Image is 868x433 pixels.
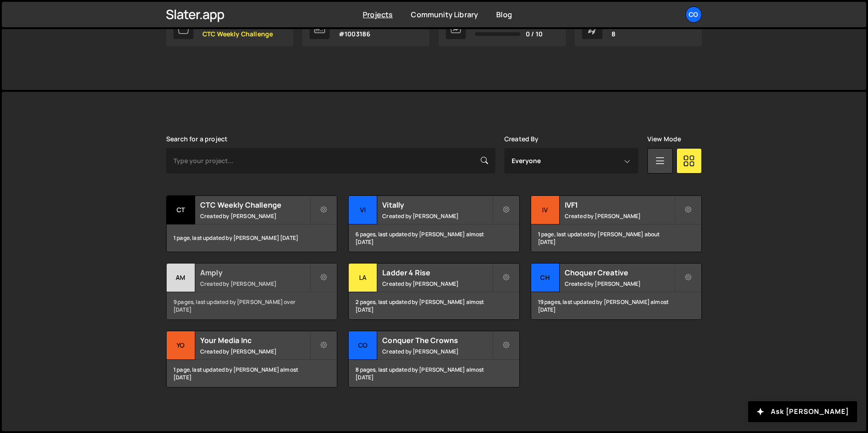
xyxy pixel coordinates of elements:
[531,195,702,252] a: IV IVF1 Created by [PERSON_NAME] 1 page, last updated by [PERSON_NAME] about [DATE]
[167,331,195,360] div: Yo
[382,348,492,355] small: Created by [PERSON_NAME]
[565,268,674,278] h2: Choquer Creative
[167,360,337,387] div: 1 page, last updated by [PERSON_NAME] almost [DATE]
[565,280,674,288] small: Created by [PERSON_NAME]
[531,292,701,319] div: 19 pages, last updated by [PERSON_NAME] almost [DATE]
[166,148,495,174] input: Type your project...
[348,195,519,252] a: Vi Vitally Created by [PERSON_NAME] 6 pages, last updated by [PERSON_NAME] almost [DATE]
[348,263,519,320] a: La Ladder 4 Rise Created by [PERSON_NAME] 2 pages, last updated by [PERSON_NAME] almost [DATE]
[349,360,519,387] div: 8 pages, last updated by [PERSON_NAME] almost [DATE]
[382,280,492,288] small: Created by [PERSON_NAME]
[166,135,227,143] label: Search for a project
[496,10,512,20] a: Blog
[349,264,377,292] div: La
[202,30,273,38] p: CTC Weekly Challenge
[166,195,337,252] a: CT CTC Weekly Challenge Created by [PERSON_NAME] 1 page, last updated by [PERSON_NAME] [DATE]
[531,264,560,292] div: Ch
[200,348,310,355] small: Created by [PERSON_NAME]
[382,268,492,278] h2: Ladder 4 Rise
[200,280,310,288] small: Created by [PERSON_NAME]
[411,10,478,20] a: Community Library
[200,200,310,210] h2: CTC Weekly Challenge
[200,212,310,220] small: Created by [PERSON_NAME]
[526,30,542,38] span: 0 / 10
[531,263,702,320] a: Ch Choquer Creative Created by [PERSON_NAME] 19 pages, last updated by [PERSON_NAME] almost [DATE]
[531,224,701,252] div: 1 page, last updated by [PERSON_NAME] about [DATE]
[348,331,519,388] a: Co Conquer The Crowns Created by [PERSON_NAME] 8 pages, last updated by [PERSON_NAME] almost [DATE]
[200,335,310,345] h2: Your Media Inc
[612,30,655,38] p: 8
[349,196,377,224] div: Vi
[349,292,519,319] div: 2 pages, last updated by [PERSON_NAME] almost [DATE]
[531,196,560,224] div: IV
[166,331,337,388] a: Yo Your Media Inc Created by [PERSON_NAME] 1 page, last updated by [PERSON_NAME] almost [DATE]
[382,212,492,220] small: Created by [PERSON_NAME]
[748,401,857,422] button: Ask [PERSON_NAME]
[504,135,539,143] label: Created By
[363,10,393,20] a: Projects
[565,212,674,220] small: Created by [PERSON_NAME]
[167,292,337,319] div: 9 pages, last updated by [PERSON_NAME] over [DATE]
[167,196,195,224] div: CT
[167,264,195,292] div: Am
[565,200,674,210] h2: IVF1
[167,224,337,252] div: 1 page, last updated by [PERSON_NAME] [DATE]
[349,224,519,252] div: 6 pages, last updated by [PERSON_NAME] almost [DATE]
[166,263,337,320] a: Am Amply Created by [PERSON_NAME] 9 pages, last updated by [PERSON_NAME] over [DATE]
[382,200,492,210] h2: Vitally
[382,335,492,345] h2: Conquer The Crowns
[339,30,371,38] p: #1003186
[200,268,310,278] h2: Amply
[647,135,681,143] label: View Mode
[349,331,377,360] div: Co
